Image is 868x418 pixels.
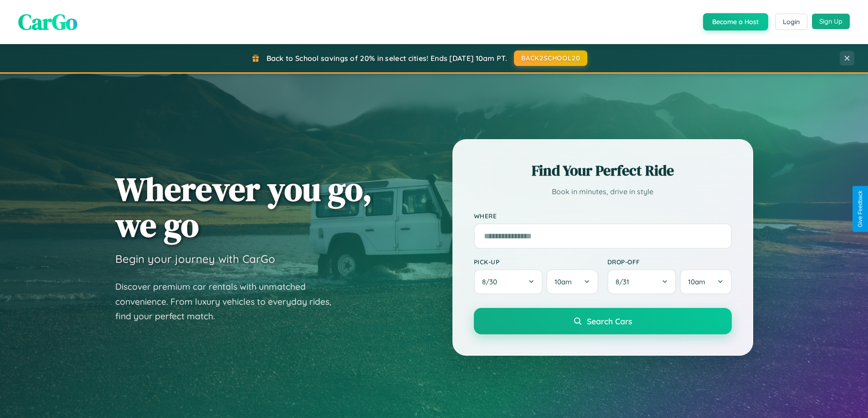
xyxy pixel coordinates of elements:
button: 8/31 [607,269,677,294]
p: Book in minutes, drive in style [474,185,732,198]
span: 8 / 31 [616,277,634,286]
button: Search Cars [474,308,732,334]
label: Pick-up [474,258,598,266]
h1: Wherever you go, we go [115,171,372,243]
span: CarGo [18,7,77,37]
p: Discover premium car rentals with unmatched convenience. From luxury vehicles to everyday rides, ... [115,279,343,324]
label: Where [474,212,732,220]
button: 10am [546,269,598,294]
span: 10am [555,277,572,286]
span: Back to School savings of 20% in select cities! Ends [DATE] 10am PT. [267,54,507,63]
button: Login [775,14,807,30]
label: Drop-off [607,258,732,266]
button: Become a Host [703,13,768,30]
button: Sign Up [812,14,850,29]
button: 8/30 [474,269,543,294]
h2: Find Your Perfect Ride [474,161,732,181]
span: Search Cars [587,316,632,326]
button: 10am [680,269,731,294]
h3: Begin your journey with CarGo [115,252,275,266]
span: 8 / 30 [482,277,502,286]
span: 10am [688,277,705,286]
div: Give Feedback [857,191,863,227]
button: BACK2SCHOOL20 [514,50,587,66]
